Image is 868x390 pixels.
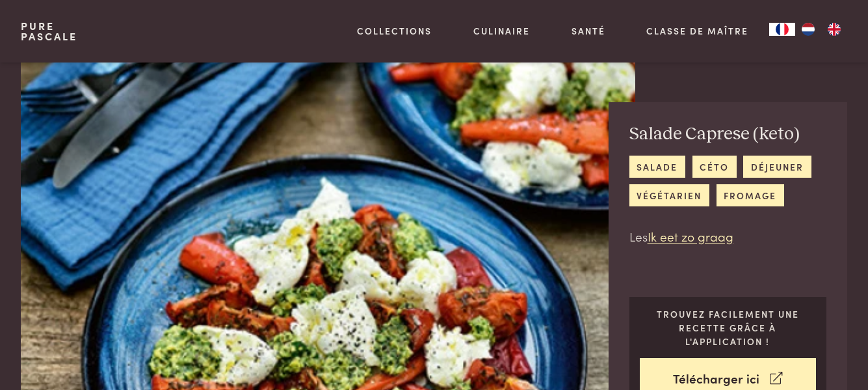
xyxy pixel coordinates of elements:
[769,23,847,36] aside: Language selected: Français
[769,23,795,36] div: Language
[646,24,748,38] a: Classe de maître
[795,23,847,36] ul: Language list
[629,227,827,246] p: Les
[357,24,432,38] a: Collections
[769,23,795,36] a: FR
[795,23,821,36] a: NL
[629,156,685,177] a: salade
[629,184,709,206] a: végétarien
[692,156,737,177] a: céto
[743,156,811,177] a: déjeuner
[572,24,605,38] a: Santé
[640,307,817,348] p: Trouvez facilement une recette grâce à l'application !
[648,227,733,245] a: Ik eet zo graag
[629,123,827,146] h2: Salade Caprese (keto)
[21,21,77,42] a: PurePascale
[717,184,784,206] a: fromage
[473,24,530,38] a: Culinaire
[821,23,847,36] a: EN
